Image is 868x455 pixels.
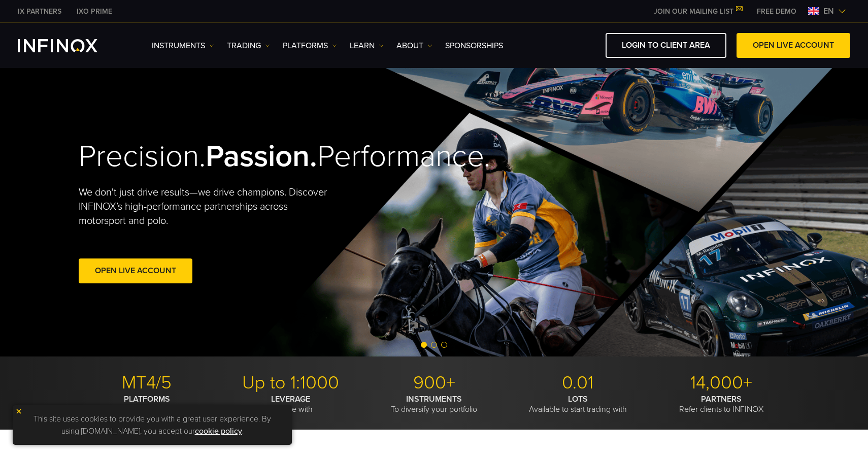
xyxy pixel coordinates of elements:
[206,138,317,175] strong: Passion.
[431,342,437,348] span: Go to slide 2
[819,5,838,17] span: en
[366,394,502,414] p: To diversify your portfolio
[441,342,447,348] span: Go to slide 3
[646,7,749,16] a: JOIN OUR MAILING LIST
[510,394,646,414] p: Available to start trading with
[701,394,742,404] strong: PARTNERS
[79,372,215,394] p: MT4/5
[79,185,335,228] p: We don't just drive results—we drive champions. Discover INFINOX’s high-performance partnerships ...
[606,33,726,58] a: LOGIN TO CLIENT AREA
[79,394,215,414] p: With modern trading tools
[15,408,22,415] img: yellow close icon
[152,40,214,52] a: Instruments
[79,258,192,283] a: Open Live Account
[366,372,502,394] p: 900+
[653,372,789,394] p: 14,000+
[69,6,120,17] a: INFINOX
[406,394,462,404] strong: INSTRUMENTS
[350,40,384,52] a: Learn
[568,394,588,404] strong: LOTS
[396,40,432,52] a: ABOUT
[749,6,804,17] a: INFINOX MENU
[79,138,398,175] h2: Precision. Performance.
[445,40,503,52] a: SPONSORSHIPS
[653,394,789,414] p: Refer clients to INFINOX
[283,40,337,52] a: PLATFORMS
[510,372,646,394] p: 0.01
[222,372,358,394] p: Up to 1:1000
[10,6,69,17] a: INFINOX
[18,410,287,440] p: This site uses cookies to provide you with a great user experience. By using [DOMAIN_NAME], you a...
[18,39,121,52] a: INFINOX Logo
[195,426,242,436] a: cookie policy
[421,342,427,348] span: Go to slide 1
[737,33,850,58] a: OPEN LIVE ACCOUNT
[271,394,310,404] strong: LEVERAGE
[227,40,270,52] a: TRADING
[222,394,358,414] p: To trade with
[124,394,170,404] strong: PLATFORMS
